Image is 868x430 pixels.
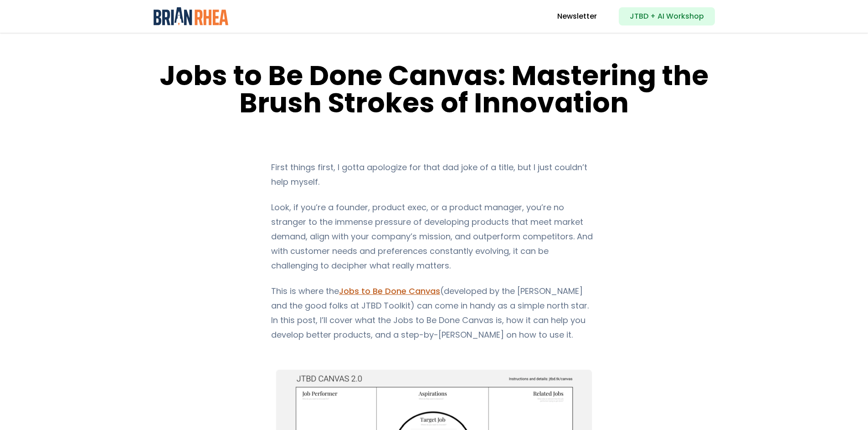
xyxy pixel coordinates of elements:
[154,7,229,25] img: Brian Rhea
[271,200,597,273] p: Look, if you’re a founder, product exec, or a product manager, you’re no stranger to the immense ...
[619,7,715,25] a: JTBD + AI Workshop
[271,284,597,342] p: This is where the (developed by the [PERSON_NAME] and the good folks at JTBD Toolkit) can come in...
[145,62,724,116] h1: Jobs to Be Done Canvas: Mastering the Brush Strokes of Innovation
[339,285,440,297] a: Jobs to Be Done Canvas
[557,11,597,22] a: Newsletter
[271,160,597,189] p: First things first, I gotta apologize for that dad joke of a title, but I just couldn’t help myself.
